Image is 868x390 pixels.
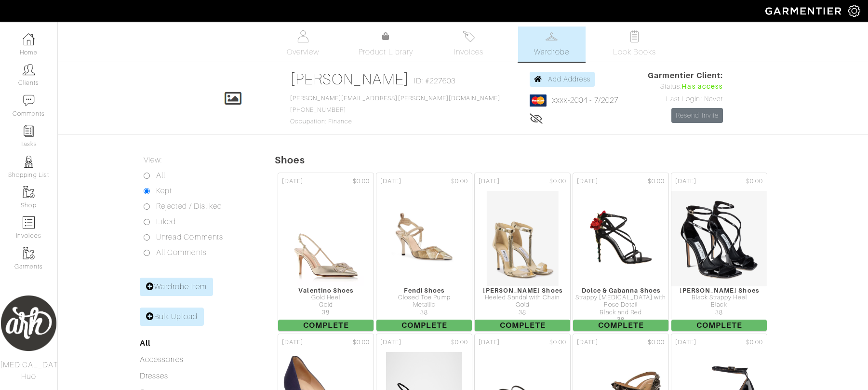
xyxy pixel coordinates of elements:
span: [DATE] [479,177,500,186]
div: Black [671,301,767,309]
div: Strappy [MEDICAL_DATA] with Rose Detail [573,294,668,309]
a: xxxx-2004 - 7/2027 [552,96,618,105]
a: Resend Invite [671,108,723,123]
a: Wardrobe Item [140,278,213,296]
span: [DATE] [282,177,303,186]
img: orders-icon-0abe47150d42831381b5fb84f609e132dff9fe21cb692f30cb5eec754e2cba89.png [23,216,35,229]
span: Wardrobe [534,46,569,58]
img: rcjNr3PDjLSWqVKPuhNCBW2j [388,190,461,287]
div: Black and Red [573,309,668,316]
span: [PHONE_NUMBER] Occupation: Finance [290,95,500,125]
img: w8L7HqhK9CXCBxZXQgZXb7X6 [483,190,562,287]
img: stylists-icon-eb353228a002819b7ec25b43dbf5f0378dd9e0616d9560372ff212230b889e62.png [23,156,35,168]
img: mastercard-2c98a0d54659f76b027c6839bea21931c3e23d06ea5b2b5660056f2e14d2f154.png [530,94,547,107]
label: All [156,170,165,181]
a: [DATE] $0.00 [PERSON_NAME] Shoes Black Strappy Heel Black 38 Complete [670,172,768,333]
span: Product Library [359,46,413,58]
img: reminder-icon-8004d30b9f0a5d33ae49ab947aed9ed385cf756f9e5892f1edd6e32f2345188e.png [23,125,35,137]
span: Invoices [454,46,483,58]
a: Invoices [435,27,503,62]
span: ID: #227603 [414,75,456,87]
span: [DATE] [380,177,401,186]
label: Rejected / Disliked [156,201,222,212]
div: Last Login: Never [648,94,723,105]
div: Gold [278,301,374,309]
a: [PERSON_NAME] [290,70,409,88]
div: [PERSON_NAME] Shoes [671,287,767,294]
a: Overview [269,27,337,62]
div: Heeled Sandal with Chain [475,294,570,301]
div: Dolce & Gabanna Shoes [573,287,668,294]
span: $0.00 [353,338,370,347]
label: Unread Comments [156,231,223,243]
span: $0.00 [648,177,665,186]
div: Status: [648,81,723,92]
div: Gold Heel [278,294,374,301]
div: 38 [573,316,668,323]
span: $0.00 [746,338,763,347]
div: Valentino Shoes [278,287,374,294]
a: Add Address [530,72,595,87]
div: Black Strappy Heel [671,294,767,301]
img: orders-27d20c2124de7fd6de4e0e44c1d41de31381a507db9b33961299e4e07d508b8c.svg [463,30,475,42]
a: [DATE] $0.00 Valentino Shoes Gold Heel Gold 38 Complete [277,172,375,333]
a: Product Library [352,31,420,58]
span: $0.00 [549,177,566,186]
img: 1xEKLJdhqSvWgNL94L4jRyVV [585,190,657,287]
a: [PERSON_NAME][EMAIL_ADDRESS][PERSON_NAME][DOMAIN_NAME] [290,95,500,102]
img: wardrobe-487a4870c1b7c33e795ec22d11cfc2ed9d08956e64fb3008fe2437562e282088.svg [546,30,558,42]
span: [DATE] [380,338,401,347]
span: [DATE] [577,338,598,347]
img: dashboard-icon-dbcd8f5a0b271acd01030246c82b418ddd0df26cd7fceb0bd07c9910d44c42f6.png [23,33,35,45]
img: garments-icon-b7da505a4dc4fd61783c78ac3ca0ef83fa9d6f193b1c9dc38574b1d14d53ca28.png [23,186,35,198]
div: 38 [475,309,570,316]
span: Complete [376,320,472,331]
span: Complete [671,320,767,331]
span: [DATE] [577,177,598,186]
label: Liked [156,216,176,228]
div: Closed Toe Pump [376,294,472,301]
a: Bulk Upload [140,308,204,326]
div: Fendi Shoes [376,287,472,294]
span: Add Address [548,75,590,83]
span: $0.00 [746,177,763,186]
h5: Shoes [275,154,868,166]
img: todo-9ac3debb85659649dc8f770b8b6100bb5dab4b48dedcbae339e5042a72dfd3cc.svg [628,30,641,42]
div: [PERSON_NAME] Shoes [475,287,570,294]
img: basicinfo-40fd8af6dae0f16599ec9e87c0ef1c0a1fdea2edbe929e3d69a839185d80c458.svg [297,30,309,42]
span: Complete [573,320,668,331]
a: All [140,338,150,348]
div: 38 [278,309,374,316]
span: $0.00 [451,177,468,186]
span: $0.00 [549,338,566,347]
a: Dresses [140,372,168,380]
span: Overview [287,46,319,58]
span: [DATE] [675,177,696,186]
a: Accessories [140,355,184,364]
div: 38 [376,309,472,316]
img: rh4H5vMhv7asS7hFTPuWybzB [287,190,364,287]
span: [DATE] [282,338,303,347]
img: clients-icon-6bae9207a08558b7cb47a8932f037763ab4055f8c8b6bfacd5dc20c3e0201464.png [23,64,35,76]
span: [DATE] [675,338,696,347]
label: All Comments [156,247,207,258]
a: [DATE] $0.00 Dolce & Gabanna Shoes Strappy [MEDICAL_DATA] with Rose Detail Black and Red 38 Complete [572,172,670,333]
span: Has access [681,81,723,92]
span: Garmentier Client: [648,70,723,81]
div: Metallic [376,301,472,309]
img: garmentier-logo-header-white-b43fb05a5012e4ada735d5af1a66efaba907eab6374d6393d1fbf88cb4ef424d.png [761,2,848,19]
span: $0.00 [648,338,665,347]
span: [DATE] [479,338,500,347]
span: Complete [475,320,570,331]
label: Kept [156,185,172,197]
label: View: [144,154,162,166]
a: [DATE] $0.00 Fendi Shoes Closed Toe Pump Metallic 38 Complete [375,172,473,333]
span: Look Books [613,46,656,58]
div: Gold [475,301,570,309]
a: [DATE] $0.00 [PERSON_NAME] Shoes Heeled Sandal with Chain Gold 38 Complete [473,172,572,333]
div: 38 [671,309,767,316]
img: comment-icon-a0a6a9ef722e966f86d9cbdc48e553b5cf19dbc54f86b18d962a5391bc8f6eb6.png [23,94,35,107]
img: RM8FGo7ryw4TRWoS1A9we69p [671,190,767,287]
a: Wardrobe [518,27,586,62]
a: Look Books [601,27,668,62]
